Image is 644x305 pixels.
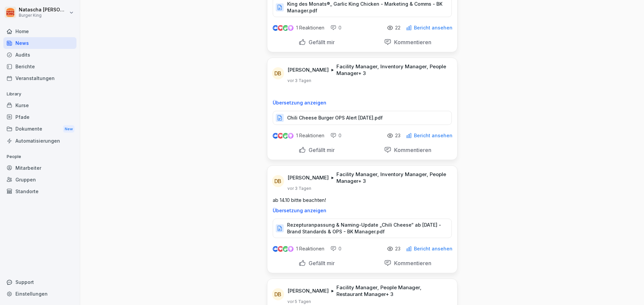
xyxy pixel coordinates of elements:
p: 22 [395,25,400,30]
p: Kommentieren [391,39,431,46]
div: DB [272,288,284,300]
p: Kommentieren [391,260,431,266]
p: Rezepturanpassung & Naming-Update „Chili Cheese“ ab [DATE] - Brand Standards & OPS - BK Manager.pdf [287,222,445,235]
p: Bericht ansehen [414,133,452,138]
a: Einstellungen [3,288,76,300]
div: 0 [330,132,341,139]
div: DB [272,175,284,187]
img: inspiring [288,25,293,31]
p: People [3,151,76,162]
div: New [63,125,74,133]
p: Gefällt mir [306,260,335,266]
img: love [278,246,283,251]
a: Veranstaltungen [3,72,76,84]
p: Natascha [PERSON_NAME] [19,7,68,13]
a: Automatisierungen [3,135,76,147]
p: Bericht ansehen [414,25,452,30]
p: 1 Reaktionen [296,133,324,138]
a: Rezepturanpassung & Naming-Update „Chili Cheese“ ab [DATE] - Brand Standards & OPS - BK Manager.pdf [273,227,452,234]
img: celebrate [283,133,288,139]
img: celebrate [283,25,288,31]
img: like [273,133,278,138]
p: Chili Cheese Burger OPS Alert [DATE].pdf [287,115,383,121]
img: inspiring [288,246,293,252]
p: Burger King [19,13,68,18]
p: Facility Manager, Inventory Manager, People Manager + 3 [336,63,449,77]
p: [PERSON_NAME] [287,174,329,181]
img: inspiring [288,133,293,139]
a: Chili Cheese Burger OPS Alert [DATE].pdf [273,117,452,123]
a: King des Monats®_ Garlic King Chicken - Marketing & Comms - BK Manager.pdf [273,6,452,13]
p: ab 14.10 bitte beachten! [273,197,452,204]
img: like [273,25,278,30]
img: love [278,133,283,138]
p: vor 3 Tagen [287,78,311,83]
a: Pfade [3,111,76,123]
a: Berichte [3,61,76,72]
p: Bericht ansehen [414,246,452,251]
a: Standorte [3,185,76,197]
p: King des Monats®_ Garlic King Chicken - Marketing & Comms - BK Manager.pdf [287,1,445,14]
a: News [3,37,76,49]
a: Home [3,25,76,37]
img: love [278,25,283,30]
img: celebrate [283,246,288,252]
p: Kommentieren [391,147,431,153]
p: Facility Manager, People Manager, Restaurant Manager + 3 [336,284,449,298]
a: Kurse [3,99,76,111]
div: 0 [330,245,341,252]
p: 1 Reaktionen [296,25,324,30]
div: 0 [330,24,341,31]
p: Gefällt mir [306,147,335,153]
a: DokumenteNew [3,123,76,135]
p: vor 3 Tagen [287,186,311,191]
a: Mitarbeiter [3,162,76,174]
a: Audits [3,49,76,61]
p: Übersetzung anzeigen [273,100,452,105]
p: vor 5 Tagen [287,299,311,304]
p: Facility Manager, Inventory Manager, People Manager + 3 [336,171,449,184]
a: Gruppen [3,174,76,185]
div: Support [3,276,76,288]
p: Übersetzung anzeigen [273,208,452,213]
p: Library [3,89,76,99]
p: 23 [395,133,400,138]
p: [PERSON_NAME] [287,67,329,73]
p: Gefällt mir [306,39,335,46]
img: like [273,246,278,251]
div: Dokumente [3,123,76,135]
p: 23 [395,246,400,251]
p: 1 Reaktionen [296,246,324,251]
div: DB [272,67,284,79]
p: [PERSON_NAME] [287,288,329,294]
